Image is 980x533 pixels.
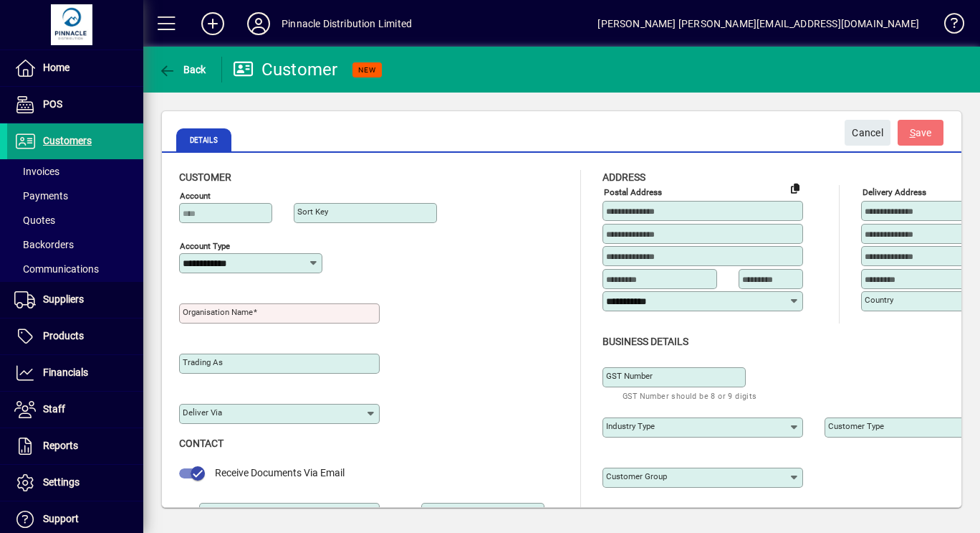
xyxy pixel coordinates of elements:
a: POS [7,87,143,123]
mat-label: Trading as [183,357,223,367]
mat-label: Customer type [828,421,884,431]
mat-label: Customer group [606,471,667,481]
a: Financials [7,355,143,391]
span: Staff [43,403,65,415]
span: S [910,127,916,138]
a: Payments [7,184,143,208]
span: Settings [43,476,80,488]
app-page-header-button: Back [143,57,222,82]
mat-label: Account Type [180,241,230,251]
a: Backorders [7,232,143,257]
a: Home [7,50,143,86]
a: Settings [7,465,143,501]
mat-label: Deliver via [183,407,222,418]
span: Cancel [852,121,883,145]
a: Suppliers [7,282,143,318]
mat-label: Email [203,506,224,517]
span: NEW [358,65,376,75]
mat-label: Account [180,191,211,201]
span: Quotes [14,214,55,226]
mat-label: GST Number [606,371,653,381]
button: Add [190,11,236,37]
a: Products [7,319,143,354]
span: Customers [43,135,92,146]
span: Details [176,128,231,151]
mat-label: Country [865,295,893,305]
mat-label: Sort key [297,207,328,217]
mat-label: Industry type [606,421,655,431]
span: Financials [43,367,88,378]
span: Reports [43,440,78,451]
a: Communications [7,257,143,281]
a: Invoices [7,159,143,184]
span: Home [43,62,69,73]
span: Business details [602,336,688,347]
button: Back [155,57,210,82]
span: Contact [179,438,224,449]
a: Staff [7,392,143,428]
span: Communications [14,263,99,275]
button: Save [898,120,943,146]
span: POS [43,98,62,110]
span: Customer [179,171,231,183]
div: Customer [233,58,338,81]
span: Products [43,330,84,341]
div: Pinnacle Distribution Limited [282,12,412,35]
mat-hint: GST Number should be 8 or 9 digits [623,387,757,404]
a: Knowledge Base [933,3,962,49]
a: Quotes [7,208,143,232]
span: Receive Documents Via Email [215,467,345,478]
span: Address [602,171,645,183]
span: Support [43,513,79,524]
a: Reports [7,428,143,464]
div: [PERSON_NAME] [PERSON_NAME][EMAIL_ADDRESS][DOMAIN_NAME] [597,12,919,35]
span: Backorders [14,239,74,250]
span: Payments [14,190,68,202]
span: Invoices [14,166,59,177]
span: ave [910,121,932,145]
button: Profile [236,11,282,37]
button: Cancel [845,120,890,146]
span: Suppliers [43,293,84,305]
mat-label: Organisation name [183,307,253,317]
mat-label: Mobile [425,506,450,517]
span: Back [158,64,206,75]
button: Copy to Delivery address [784,176,807,199]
